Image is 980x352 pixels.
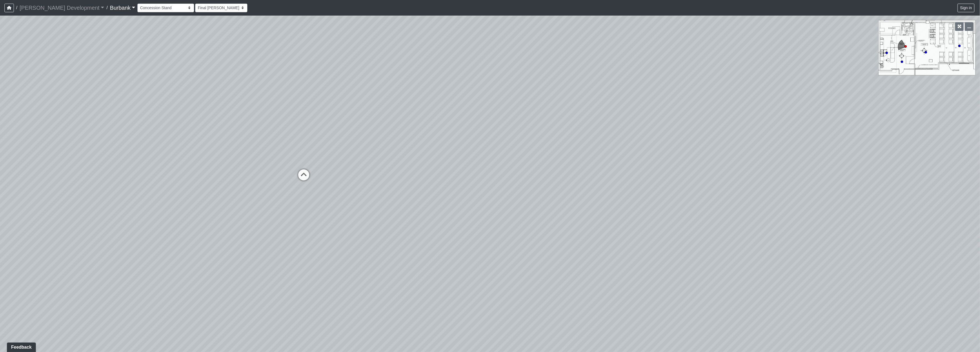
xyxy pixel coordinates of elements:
a: [PERSON_NAME] Development [19,2,104,13]
button: Sign in [958,4,974,12]
iframe: Ybug feedback widget [4,341,37,352]
span: / [14,2,19,13]
span: / [104,2,110,13]
a: Burbank [110,2,135,13]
